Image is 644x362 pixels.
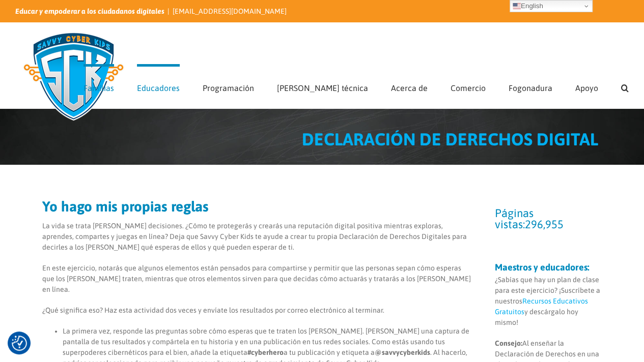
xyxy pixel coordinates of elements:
font: Yo hago mis propias reglas [42,198,209,215]
font: Apoyo [575,83,598,93]
font: Comercio [451,83,486,93]
font: Fogonadura [509,83,552,93]
font: #cyberhero [247,348,284,356]
font: @savvycyberkids [375,348,430,356]
font: Familias [83,83,114,93]
img: en [513,2,521,10]
a: Comercio [451,64,486,109]
font: Acerca de [391,83,428,93]
img: Logotipo de Savvy Cyber ​​Kids [15,25,132,127]
font: Páginas vistas: [494,206,533,231]
a: Apoyo [575,64,598,109]
a: Recursos Educativos Gratuitos [494,297,587,316]
font: ¿Sabías que hay un plan de clase para este ejercicio? ¡Suscríbete a nuestros [494,276,600,305]
font: | [167,7,170,15]
font: Maestros y educadores: [494,262,589,273]
font: [PERSON_NAME] técnica [277,83,368,93]
img: Revisar el botón de consentimiento [12,336,27,351]
font: Educar y empoderar a los ciudadanos digitales [15,7,164,15]
a: [EMAIL_ADDRESS][DOMAIN_NAME] [173,7,287,15]
font: Educadores [137,83,180,93]
a: [PERSON_NAME] técnica [277,64,368,109]
nav: Menú principal [83,64,629,109]
font: Programación [203,83,254,93]
a: Acerca de [391,64,428,109]
font: a tu publicación y etiqueta a [284,348,375,356]
a: Programación [203,64,254,109]
button: Preferencias de consentimiento [12,336,27,351]
font: y descárgalo hoy mismo! [494,308,578,326]
a: Educadores [137,64,180,109]
font: ¿Qué significa eso? Haz esta actividad dos veces y envíate los resultados por correo electrónico ... [42,306,384,314]
font: La vida se trata [PERSON_NAME] decisiones. ¿Cómo te protegerás y crearás una reputación digital p... [42,222,467,251]
font: En este ejercicio, notarás que algunos elementos están pensados ​​para compartirse y permitir que... [42,264,471,293]
font: Consejo: [494,339,522,347]
a: Familias [83,64,114,109]
font: 296,955 [524,218,563,231]
a: Fogonadura [509,64,552,109]
a: Buscar [621,64,629,109]
font: La primera vez, responde las preguntas sobre cómo esperas que te traten los [PERSON_NAME]. [PERSO... [63,327,469,356]
font: DECLARACIÓN DE DERECHOS DIGITAL [302,129,598,149]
